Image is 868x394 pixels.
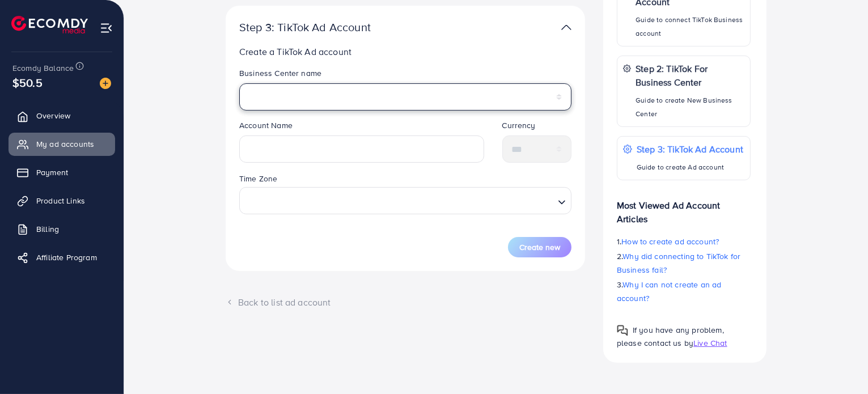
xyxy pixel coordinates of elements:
[12,62,74,74] span: Ecomdy Balance
[508,237,571,257] button: Create new
[9,104,115,127] a: Overview
[637,160,743,174] p: Guide to create Ad account
[502,120,572,135] legend: Currency
[617,249,751,277] p: 2.
[621,236,719,247] span: How to create ad account?
[636,94,744,121] p: Guide to create New Business Center
[36,195,85,206] span: Product Links
[561,19,571,36] img: TikTok partner
[12,74,43,91] span: $50.5
[617,251,740,276] span: Why did connecting to TikTok for Business fail?
[226,296,585,309] div: Back to list ad account
[617,278,751,305] p: 3.
[617,279,722,304] span: Why I can not create an ad account?
[239,120,484,135] legend: Account Name
[239,187,571,214] div: Search for option
[100,78,111,89] img: image
[239,20,455,34] p: Step 3: TikTok Ad Account
[820,343,859,385] iframe: Chat
[36,138,94,150] span: My ad accounts
[239,45,576,58] p: Create a TikTok Ad account
[637,142,743,156] p: Step 3: TikTok Ad Account
[9,189,115,212] a: Product Links
[36,223,59,235] span: Billing
[9,218,115,240] a: Billing
[11,16,88,33] img: logo
[9,246,115,269] a: Affiliate Program
[617,235,751,248] p: 1.
[9,161,115,184] a: Payment
[617,189,751,226] p: Most Viewed Ad Account Articles
[239,67,571,83] legend: Business Center name
[9,133,115,155] a: My ad accounts
[36,167,68,178] span: Payment
[693,337,727,349] span: Live Chat
[36,110,70,121] span: Overview
[239,173,277,184] label: Time Zone
[100,22,113,35] img: menu
[617,325,628,336] img: Popup guide
[617,324,724,349] span: If you have any problem, please contact us by
[636,62,744,89] p: Step 2: TikTok For Business Center
[244,190,553,211] input: Search for option
[519,242,560,253] span: Create new
[636,13,744,40] p: Guide to connect TikTok Business account
[36,252,97,263] span: Affiliate Program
